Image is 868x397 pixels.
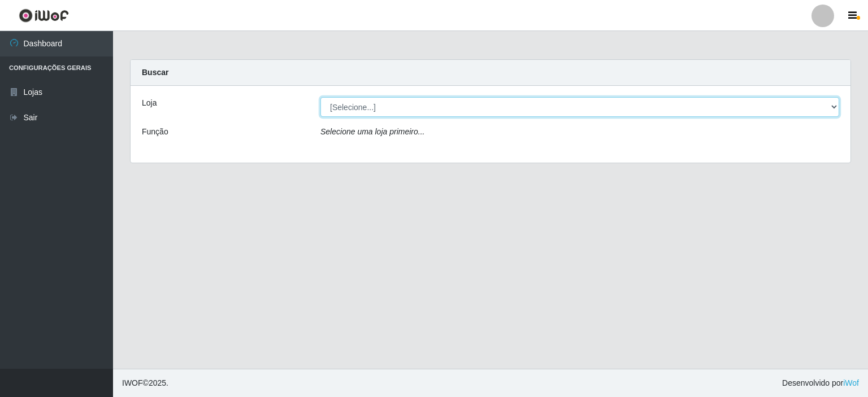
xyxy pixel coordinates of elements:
[320,127,424,136] i: Selecione uma loja primeiro...
[19,8,69,23] img: CoreUI Logo
[843,378,859,387] a: iWof
[122,378,143,387] span: IWOF
[142,126,168,138] label: Função
[122,377,168,389] span: © 2025 .
[142,68,168,77] strong: Buscar
[782,377,859,389] span: Desenvolvido por
[142,97,157,109] label: Loja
